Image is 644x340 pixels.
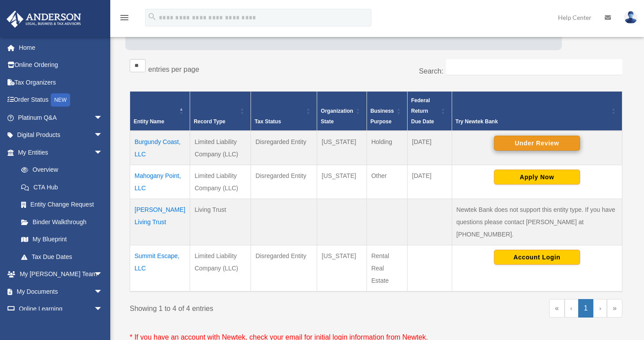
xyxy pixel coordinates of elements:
th: Entity Name: Activate to invert sorting [130,92,190,131]
a: Tax Organizers [6,74,116,91]
th: Business Purpose: Activate to sort [367,92,407,131]
span: arrow_drop_down [94,266,112,284]
td: Limited Liability Company (LLC) [190,131,251,165]
td: Newtek Bank does not support this entity type. If you have questions please contact [PERSON_NAME]... [452,199,622,245]
span: arrow_drop_down [94,144,112,162]
td: Other [367,165,407,199]
div: Try Newtek Bank [456,116,609,127]
a: menu [119,15,130,23]
a: My Blueprint [12,231,112,248]
td: [US_STATE] [317,245,367,292]
span: arrow_drop_down [94,126,112,144]
img: Anderson Advisors Platinum Portal [4,11,84,28]
th: Organization State: Activate to sort [317,92,367,131]
td: Living Trust [190,199,251,245]
div: Showing 1 to 4 of 4 entries [130,299,370,315]
button: Apply Now [494,170,580,185]
span: arrow_drop_down [94,109,112,127]
a: First [549,299,565,318]
td: Rental Real Estate [367,245,407,292]
a: Overview [12,161,107,179]
a: Account Login [494,253,580,260]
a: My [PERSON_NAME] Teamarrow_drop_down [6,266,116,283]
span: Tax Status [255,118,281,125]
td: [US_STATE] [317,131,367,165]
span: Organization State [321,108,353,125]
a: Entity Change Request [12,196,112,214]
th: Federal Return Due Date: Activate to sort [408,92,452,131]
th: Tax Status: Activate to sort [251,92,317,131]
a: Order StatusNEW [6,91,116,109]
button: Account Login [494,250,580,265]
a: Home [6,39,116,56]
a: My Documentsarrow_drop_down [6,283,116,300]
button: Under Review [494,136,580,151]
span: arrow_drop_down [94,283,112,301]
th: Try Newtek Bank : Activate to sort [452,92,622,131]
a: Online Ordering [6,56,116,74]
td: Limited Liability Company (LLC) [190,245,251,292]
td: [DATE] [408,165,452,199]
td: Disregarded Entity [251,131,317,165]
td: Disregarded Entity [251,165,317,199]
td: Disregarded Entity [251,245,317,292]
label: entries per page [148,66,199,73]
td: Mahogany Point, LLC [130,165,190,199]
i: menu [119,12,130,23]
img: User Pic [624,11,637,24]
a: Binder Walkthrough [12,213,112,231]
td: [DATE] [408,131,452,165]
td: [PERSON_NAME] Living Trust [130,199,190,245]
label: Search: [419,67,443,75]
a: CTA Hub [12,178,112,196]
span: Business Purpose [371,108,394,125]
a: Platinum Q&Aarrow_drop_down [6,109,116,126]
a: Tax Due Dates [12,248,112,266]
span: arrow_drop_down [94,300,112,318]
span: Record Type [194,118,225,125]
th: Record Type: Activate to sort [190,92,251,131]
a: Digital Productsarrow_drop_down [6,126,116,144]
i: search [147,12,157,22]
td: Summit Escape, LLC [130,245,190,292]
td: Burgundy Coast, LLC [130,131,190,165]
a: Online Learningarrow_drop_down [6,300,116,318]
span: Federal Return Due Date [411,97,434,125]
span: Entity Name [134,118,164,125]
a: My Entitiesarrow_drop_down [6,144,112,161]
div: NEW [51,93,70,107]
td: Limited Liability Company (LLC) [190,165,251,199]
td: [US_STATE] [317,165,367,199]
td: Holding [367,131,407,165]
